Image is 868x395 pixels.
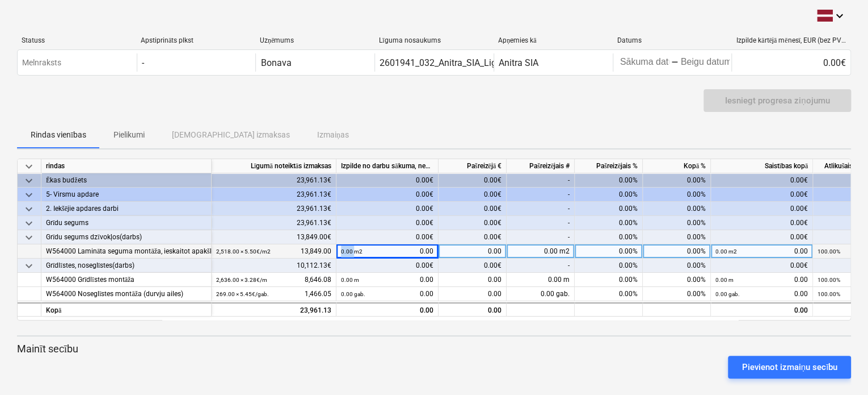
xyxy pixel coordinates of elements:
div: 5- Virsmu apdare [46,188,207,202]
div: 0.00 [711,302,813,317]
div: 0.00% [575,230,643,244]
div: 0.00€ [711,216,813,230]
div: Apstiprināts plkst [141,36,251,45]
div: Apņemies kā [498,36,608,45]
span: keyboard_arrow_down [22,188,36,202]
small: 100.00% [818,248,840,255]
div: 10,112.13€ [212,259,336,273]
div: 0.00€ [711,202,813,216]
div: 1,466.05 [216,287,331,301]
div: 8,646.08 [216,273,331,287]
div: Grīdu segums dzīvokļos(darbs) [46,230,207,244]
div: W564000 Lamināta seguma montāža, ieskaitot apakšklāju [46,244,207,259]
div: 0.00€ [711,230,813,244]
div: 0.00 [341,287,433,301]
small: 0.00 m [341,277,359,283]
span: keyboard_arrow_down [22,202,36,216]
div: 0.00 [715,244,808,259]
div: 0.00% [643,259,711,273]
div: 2. Iekšējie apdares darbi [46,202,207,216]
div: Grīdlīstes, noseglīstes(darbs) [46,259,207,273]
small: 2,518.00 × 5.50€ / m2 [216,248,271,255]
div: Līguma nosaukums [379,36,489,45]
div: Kopā % [643,159,711,173]
small: 269.00 × 5.45€ / gab. [216,291,269,297]
button: Pievienot izmaiņu secību [728,356,851,379]
span: keyboard_arrow_down [22,231,36,244]
div: 0.00 [715,273,808,287]
div: 0.00 [439,302,507,317]
div: 0.00€ [336,216,439,230]
div: 0.00% [575,273,643,287]
small: 0.00 m2 [715,248,737,255]
div: 0.00 [341,273,433,287]
div: 0.00 [439,287,507,301]
div: Izpilde kārtējā mēnesī, EUR (bez PVN) [736,36,846,45]
div: Statuss [22,36,132,44]
p: Rindas vienības [31,129,86,141]
div: 0.00€ [711,259,813,273]
div: - [507,173,575,188]
p: Pielikumi [113,129,145,141]
div: 0.00€ [439,259,507,273]
div: Pašreizējais % [575,159,643,173]
div: 0.00€ [336,230,439,244]
div: 0.00 [439,244,507,259]
div: 0.00% [643,202,711,216]
div: 0.00 m2 [507,244,575,259]
div: 0.00€ [439,173,507,188]
div: 2601941_032_Anitra_SIA_Ligums_gridas_seguma_ieklasana_MR1.pdf [380,57,660,68]
small: 100.00% [818,277,840,283]
div: 23,961.13€ [212,188,336,202]
div: - [507,202,575,216]
span: keyboard_arrow_down [22,160,36,173]
div: 0.00 [341,244,433,259]
div: W564000 Grīdlīstes montāža [46,273,207,287]
div: - [507,188,575,202]
small: 2,636.00 × 3.28€ / m [216,277,267,283]
small: 0.00 m [715,277,734,283]
div: - [142,57,144,68]
div: 0.00€ [439,202,507,216]
i: keyboard_arrow_down [833,9,846,23]
span: keyboard_arrow_down [22,174,36,188]
div: 0.00% [575,259,643,273]
div: 0.00€ [731,53,850,72]
div: Izpilde no darbu sākuma, neskaitot kārtējā mēneša izpildi [336,159,439,173]
div: 0.00€ [336,259,439,273]
small: 0.00 gab. [715,291,740,297]
small: 0.00 gab. [341,291,365,297]
div: Anitra SIA [499,57,538,68]
div: 0.00 [341,303,433,318]
div: 0.00% [575,173,643,188]
div: Uzņēmums [260,36,370,45]
div: W564000 Noseglīstes montāža (durvju ailes) [46,287,207,301]
div: Ēkas budžets [46,173,207,188]
div: 0.00% [575,244,643,259]
small: 0.00 m2 [341,248,363,255]
div: Bonava [260,57,291,68]
div: 0.00€ [336,173,439,188]
div: 0.00% [643,188,711,202]
div: 0.00€ [439,230,507,244]
div: 23,961.13 [216,303,331,318]
div: 0.00€ [439,188,507,202]
div: 0.00€ [336,188,439,202]
div: Grīdu segums [46,216,207,230]
p: Mainīt secību [17,342,851,356]
div: - [507,259,575,273]
div: 0.00% [575,216,643,230]
div: Kopā [41,302,212,317]
div: Saistības kopā [711,159,813,173]
div: - [671,59,679,66]
div: Pašreizējā € [439,159,507,173]
div: Pašreizējais # [507,159,575,173]
div: Datums [617,36,727,44]
div: 13,849.00 [216,244,331,259]
div: 0.00 [439,273,507,287]
div: Līgumā noteiktās izmaksas [212,159,336,173]
div: Pievienot izmaiņu secību [741,360,837,375]
div: 0.00% [643,216,711,230]
div: 0.00% [643,230,711,244]
div: 0.00 m [507,273,575,287]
